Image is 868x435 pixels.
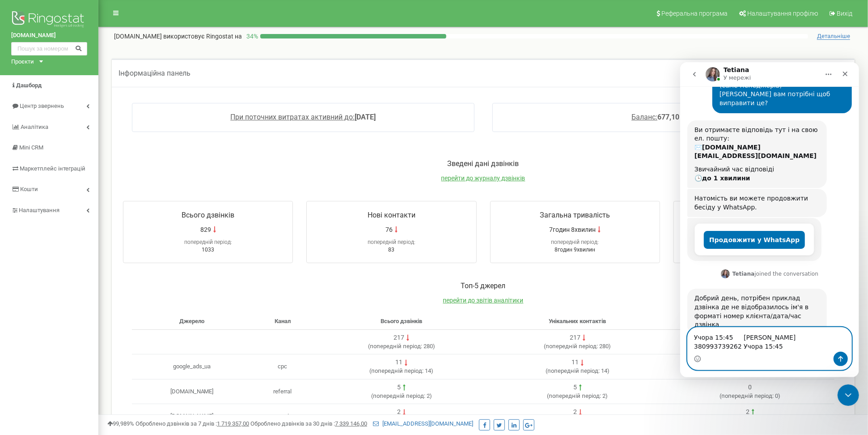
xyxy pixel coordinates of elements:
div: 5 [397,383,401,392]
div: 2 [397,408,401,417]
p: [DOMAIN_NAME] [114,32,242,41]
div: 5 [573,383,577,392]
span: Оброблено дзвінків за 30 днів : [250,420,367,427]
span: ( 14 ) [546,367,610,374]
span: При поточних витратах активний до: [230,113,355,121]
span: Загальна тривалість [540,211,610,219]
a: перейти до звітів аналітики [443,297,524,304]
a: перейти до журналу дзвінків [441,175,525,182]
span: Налаштування профілю [747,10,818,17]
td: [DOMAIN_NAME] [132,379,252,404]
span: попередній період: [551,239,599,245]
span: Оброблено дзвінків за 7 днів : [135,420,249,427]
td: [DOMAIN_NAME] [132,404,252,429]
span: попередній період: [721,392,774,399]
span: Центр звернень [20,102,64,109]
iframe: Intercom live chat [680,62,859,377]
span: 8годин 9хвилин [555,247,595,253]
span: Канал [275,318,291,324]
span: використовує Ringostat на [163,33,242,40]
p: 34 % [242,32,260,41]
span: ( 280 ) [544,343,611,350]
span: Всього дзвінків [381,318,422,324]
input: Пошук за номером [11,42,87,55]
div: 11 [572,358,579,367]
span: ( 280 ) [368,343,435,350]
div: 217 [570,333,580,342]
span: Зведені дані дзвінків [448,159,519,168]
span: попередній період: [546,343,598,350]
div: Проєкти [11,58,34,66]
td: referral [252,379,313,404]
span: попередній період: [547,367,600,374]
u: 1 719 357,00 [217,420,249,427]
span: Налаштування [19,207,59,213]
span: 7годин 8хвилин [549,225,596,234]
span: Унікальних контактів [549,318,606,324]
div: 2 [573,408,577,417]
a: Баланс:677,10 USD [631,113,695,121]
span: Джерело [179,318,204,324]
span: Детальніше [817,33,850,40]
span: попередній період: [373,392,425,399]
td: cpc [252,354,313,380]
td: organic [252,404,313,429]
span: попередній період: [371,367,423,374]
span: Mini CRM [19,144,43,151]
iframe: Intercom live chat [838,384,859,406]
span: попередній період: [549,392,601,399]
span: Кошти [20,186,38,192]
span: 1033 [202,247,214,253]
a: При поточних витратах активний до:[DATE] [230,113,376,121]
span: 76 [385,225,393,234]
a: [DOMAIN_NAME] [11,31,87,40]
span: Інформаційна панель [119,69,191,77]
span: 829 [200,225,211,234]
span: 83 [388,247,394,253]
a: [EMAIL_ADDRESS][DOMAIN_NAME] [373,420,473,427]
div: 0 [748,383,752,392]
span: попередній період: [370,343,422,350]
span: попередній період: [184,239,232,245]
span: Нові контакти [368,211,415,219]
span: Маркетплейс інтеграцій [20,165,85,172]
span: Баланс: [631,113,657,121]
span: Реферальна програма [661,10,728,17]
div: 11 [395,358,402,367]
td: google_ads_ua [132,354,252,380]
span: Дашборд [16,82,42,89]
span: ( 2 ) [371,392,432,399]
div: 217 [394,333,404,342]
span: Вихід [837,10,852,17]
span: Всього дзвінків [182,211,234,219]
span: Аналiтика [21,124,48,130]
span: Toп-5 джерел [461,281,506,290]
